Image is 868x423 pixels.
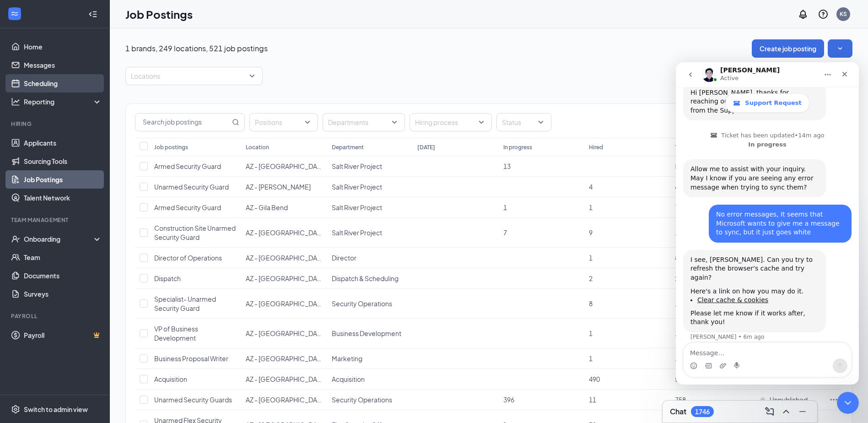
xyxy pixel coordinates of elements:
[499,138,585,156] th: In progress
[413,138,499,156] th: [DATE]
[762,404,777,419] button: ComposeMessage
[154,162,221,170] span: Armed Security Guard
[246,396,325,404] span: AZ - [GEOGRAPHIC_DATA]
[24,74,102,92] a: Scheduling
[327,156,413,177] td: Salt River Project
[24,152,102,170] a: Sourcing Tools
[675,329,679,337] span: 1
[589,183,593,191] span: 4
[24,170,102,189] a: Job Postings
[11,405,20,414] svg: Settings
[840,10,847,18] div: KS
[828,39,852,58] button: SmallChevronDown
[829,395,838,404] svg: Ellipses
[246,299,325,308] span: AZ - [GEOGRAPHIC_DATA]
[695,408,710,416] div: 1746
[24,97,102,106] div: Reporting
[154,375,187,383] span: Acquisition
[11,312,100,320] div: Payroll
[818,9,829,20] svg: QuestionInfo
[327,248,413,268] td: Director
[246,274,325,282] span: AZ - [GEOGRAPHIC_DATA]
[154,396,232,404] span: Unarmed Security Guards
[246,143,269,151] div: Location
[11,234,20,244] svg: UserCheck
[154,143,188,151] div: Job postings
[589,274,593,282] span: 2
[24,134,102,152] a: Applicants
[241,197,327,218] td: AZ - Gila Bend
[589,254,593,262] span: 1
[332,274,399,282] span: Dispatch & Scheduling
[589,354,593,363] span: 1
[670,407,686,417] h3: Chat
[332,375,365,383] span: Acquisition
[836,44,845,53] svg: SmallChevronDown
[779,404,793,419] button: ChevronUp
[332,299,392,308] span: Security Operations
[24,56,102,74] a: Messages
[241,289,327,319] td: AZ - Phoenix
[24,234,94,244] div: Onboarding
[154,183,229,191] span: Unarmed Security Guard
[770,395,808,404] span: Unpublished
[327,218,413,248] td: Salt River Project
[503,162,511,170] span: 13
[327,319,413,348] td: Business Development
[241,218,327,248] td: AZ - Phoenix
[154,354,228,363] span: Business Proposal Writer
[327,177,413,197] td: Salt River Project
[246,254,325,262] span: AZ - [GEOGRAPHIC_DATA]
[675,396,686,404] span: 758
[241,348,327,369] td: AZ - Phoenix
[589,203,593,211] span: 1
[797,406,808,417] svg: Minimize
[327,289,413,319] td: Security Operations
[246,162,325,170] span: AZ - [GEOGRAPHIC_DATA]
[246,375,325,383] span: AZ - [GEOGRAPHIC_DATA]
[795,404,810,419] button: Minimize
[125,43,268,54] p: 1 brands, 249 locations, 521 job postings
[24,248,102,266] a: Team
[24,285,102,303] a: Surveys
[24,405,88,414] div: Switch to admin view
[332,254,356,262] span: Director
[675,162,682,170] span: 57
[154,203,221,211] span: Armed Security Guard
[232,119,239,126] svg: MagnifyingGlass
[332,143,364,151] div: Department
[241,177,327,197] td: AZ - Coolidge
[154,274,181,282] span: Dispatch
[135,114,230,131] input: Search job postings
[246,329,325,337] span: AZ - [GEOGRAPHIC_DATA]
[332,203,382,211] span: Salt River Project
[327,197,413,218] td: Salt River Project
[503,228,507,237] span: 7
[11,120,100,128] div: Hiring
[837,392,859,414] iframe: Intercom live chat
[327,390,413,410] td: Security Operations
[589,329,593,337] span: 1
[675,375,686,383] span: 500
[332,162,382,170] span: Salt River Project
[241,268,327,289] td: AZ - Phoenix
